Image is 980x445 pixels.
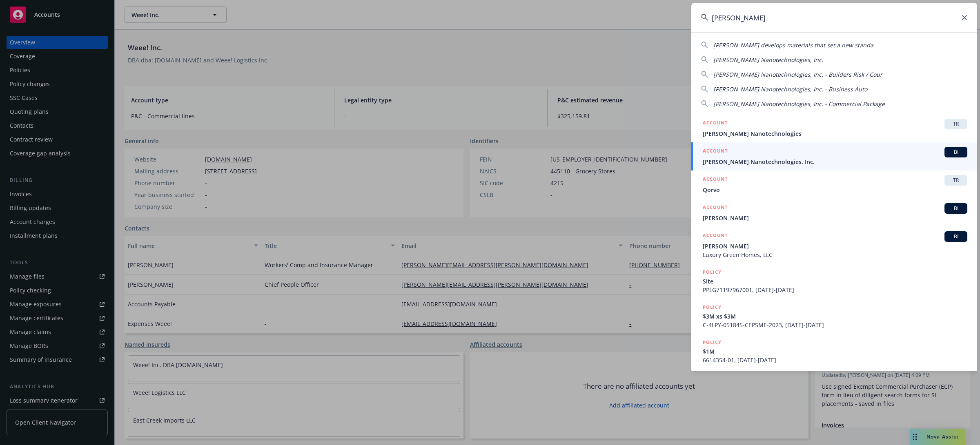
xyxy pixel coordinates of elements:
span: [PERSON_NAME] Nanotechnologies [703,129,967,138]
span: TR [948,120,964,128]
h5: ACCOUNT [703,147,728,157]
span: Luxury Green Homes, LLC [703,250,967,259]
a: ACCOUNTBI[PERSON_NAME] [691,199,977,227]
h5: ACCOUNT [703,119,728,128]
span: [PERSON_NAME] [703,214,967,222]
span: Site [703,277,967,286]
span: BI [948,148,964,156]
span: $1M [703,347,967,356]
h5: ACCOUNT [703,175,728,185]
a: POLICY$3M xs $3MC-4LPY-051845-CEPSME-2023, [DATE]-[DATE] [691,299,977,334]
span: [PERSON_NAME] [703,242,967,250]
span: [PERSON_NAME] develops materials that set a new standa [713,41,873,49]
span: [PERSON_NAME] Nanotechnologies, Inc. [713,56,823,64]
a: ACCOUNTBI[PERSON_NAME]Luxury Green Homes, LLC [691,227,977,263]
a: POLICYSitePPLG71197967001, [DATE]-[DATE] [691,263,977,299]
span: BI [948,233,964,240]
a: ACCOUNTTR[PERSON_NAME] Nanotechnologies [691,114,977,142]
h5: POLICY [703,268,722,276]
a: POLICY$1M6614354-01, [DATE]-[DATE] [691,334,977,369]
span: [PERSON_NAME] Nanotechnologies, Inc. [703,157,967,166]
span: $3M xs $3M [703,312,967,321]
h5: ACCOUNT [703,203,728,213]
span: C-4LPY-051845-CEPSME-2023, [DATE]-[DATE] [703,321,967,329]
h5: POLICY [703,338,722,346]
h5: POLICY [703,303,722,311]
span: TR [948,177,964,184]
span: Qorvo [703,186,967,194]
span: BI [948,205,964,212]
span: [PERSON_NAME] Nanotechnologies, Inc. - Business Auto [713,85,867,93]
a: ACCOUNTBI[PERSON_NAME] Nanotechnologies, Inc. [691,142,977,170]
span: 6614354-01, [DATE]-[DATE] [703,356,967,364]
span: PPLG71197967001, [DATE]-[DATE] [703,286,967,294]
a: ACCOUNTTRQorvo [691,170,977,199]
span: [PERSON_NAME] Nanotechnologies, Inc. - Builders Risk / Cour [713,71,882,78]
span: [PERSON_NAME] Nanotechnologies, Inc. - Commercial Package [713,100,885,108]
h5: ACCOUNT [703,231,728,241]
input: Search... [691,3,977,32]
